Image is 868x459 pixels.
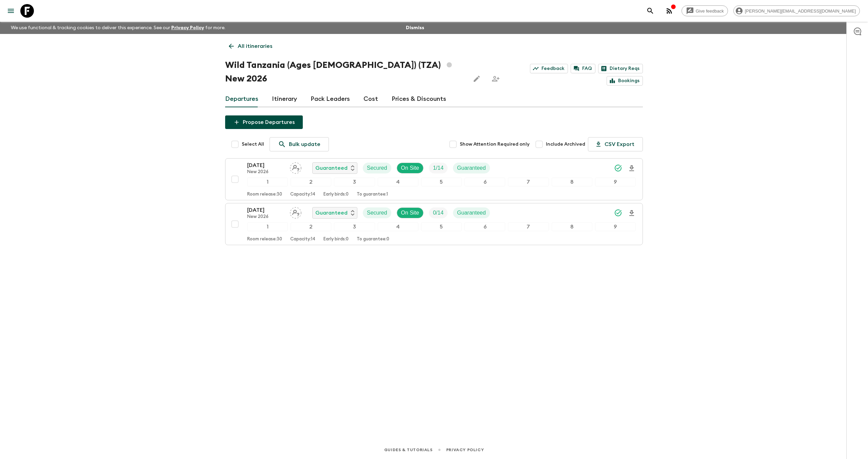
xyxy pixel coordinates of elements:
[421,178,462,186] div: 5
[334,178,375,186] div: 3
[247,192,282,197] p: Room release: 30
[289,140,320,148] p: Bulk update
[4,4,18,18] button: menu
[401,164,419,172] p: On Site
[363,91,378,107] a: Cost
[242,141,264,148] span: Select All
[334,222,375,231] div: 3
[315,209,348,217] p: Guaranteed
[465,178,505,186] div: 6
[171,25,204,30] a: Privacy Policy
[741,8,860,14] span: [PERSON_NAME][EMAIL_ADDRESS][DOMAIN_NAME]
[363,207,391,218] div: Secured
[644,4,657,18] button: search adventures
[225,39,276,53] a: All itineraries
[323,192,349,197] p: Early birds: 0
[470,72,484,86] button: Edit this itinerary
[247,178,288,186] div: 1
[8,22,228,34] p: We use functional & tracking cookies to deliver this experience. See our for more.
[595,178,636,186] div: 9
[247,214,284,220] p: New 2026
[247,237,282,242] p: Room release: 30
[628,209,636,217] svg: Download Onboarding
[530,64,568,73] a: Feedback
[397,207,423,218] div: On Site
[465,222,505,231] div: 6
[571,64,595,73] a: FAQ
[323,237,349,242] p: Early birds: 0
[446,446,484,454] a: Privacy Policy
[225,115,303,129] button: Propose Departures
[628,164,636,172] svg: Download Onboarding
[225,91,258,107] a: Departures
[457,164,486,172] p: Guaranteed
[733,5,860,16] div: [PERSON_NAME][EMAIL_ADDRESS][DOMAIN_NAME]
[247,222,288,231] div: 1
[433,209,443,217] p: 0 / 14
[508,222,549,231] div: 7
[238,42,272,50] p: All itineraries
[457,209,486,217] p: Guaranteed
[489,72,502,86] span: Share this itinerary
[552,178,592,186] div: 8
[433,164,443,172] p: 1 / 14
[552,222,592,231] div: 8
[290,209,301,215] span: Assign pack leader
[378,222,418,231] div: 4
[225,158,643,200] button: [DATE]New 2026Assign pack leaderGuaranteedSecuredOn SiteTrip FillGuaranteed123456789Room release:...
[598,64,643,73] a: Dietary Reqs
[247,169,284,175] p: New 2026
[429,163,448,173] div: Trip Fill
[315,164,348,172] p: Guaranteed
[397,163,423,173] div: On Site
[363,163,391,173] div: Secured
[378,178,418,186] div: 4
[460,141,530,148] span: Show Attention Required only
[682,5,728,16] a: Give feedback
[291,178,331,186] div: 2
[595,222,636,231] div: 9
[404,23,426,33] button: Dismiss
[546,141,585,148] span: Include Archived
[588,137,643,151] button: CSV Export
[614,209,622,217] svg: Synced Successfully
[508,178,549,186] div: 7
[291,222,331,231] div: 2
[614,164,622,172] svg: Synced Successfully
[392,91,446,107] a: Prices & Discounts
[367,209,387,217] p: Secured
[357,192,388,197] p: To guarantee: 1
[272,91,297,107] a: Itinerary
[384,446,433,454] a: Guides & Tutorials
[421,222,462,231] div: 5
[290,164,301,170] span: Assign pack leader
[270,137,329,151] a: Bulk update
[247,206,284,214] p: [DATE]
[225,58,465,86] h1: Wild Tanzania (Ages [DEMOGRAPHIC_DATA]) (TZA) New 2026
[247,161,284,169] p: [DATE]
[367,164,387,172] p: Secured
[290,192,315,197] p: Capacity: 14
[311,91,350,107] a: Pack Leaders
[692,8,728,14] span: Give feedback
[225,203,643,245] button: [DATE]New 2026Assign pack leaderGuaranteedSecuredOn SiteTrip FillGuaranteed123456789Room release:...
[607,76,643,86] a: Bookings
[357,237,389,242] p: To guarantee: 0
[429,207,448,218] div: Trip Fill
[290,237,315,242] p: Capacity: 14
[401,209,419,217] p: On Site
